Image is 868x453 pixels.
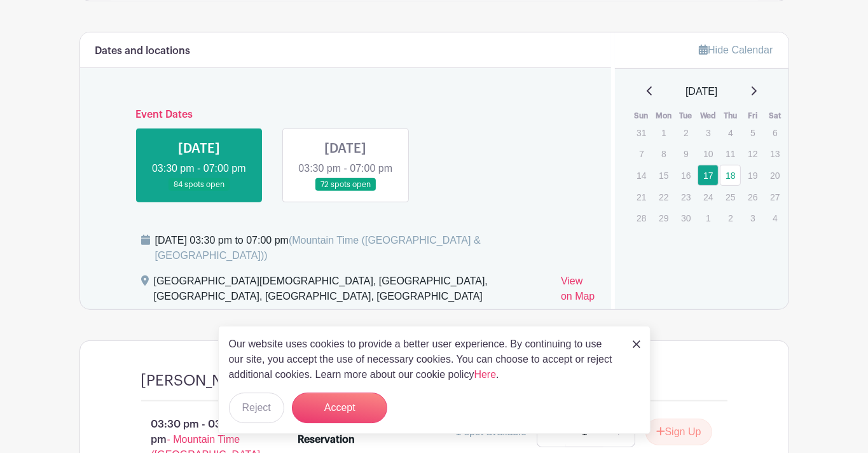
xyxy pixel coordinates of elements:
div: [DATE] 03:30 pm to 07:00 pm [155,233,596,263]
th: Sun [630,109,652,122]
p: 8 [653,144,674,164]
p: 7 [631,144,652,164]
p: 29 [653,208,674,228]
p: 2 [675,123,696,143]
th: Wed [697,109,719,122]
p: 25 [720,187,741,207]
p: 27 [764,187,785,207]
p: 26 [742,187,763,207]
th: Fri [741,109,764,122]
button: Reject [229,393,284,423]
a: 18 [720,165,741,186]
h4: [PERSON_NAME] (PreK) [DATE] Only [141,372,397,390]
p: 4 [720,123,741,143]
span: (Mountain Time ([GEOGRAPHIC_DATA] & [GEOGRAPHIC_DATA])) [155,235,481,261]
h6: Event Dates [126,109,566,121]
th: Tue [675,109,697,122]
p: 31 [631,123,652,143]
th: Sat [764,109,786,122]
th: Thu [719,109,741,122]
p: 13 [764,144,785,164]
button: Sign Up [645,419,712,445]
a: 17 [698,165,719,186]
p: 6 [764,123,785,143]
h6: Dates and locations [95,45,191,57]
p: 2 [720,208,741,228]
p: 10 [698,144,719,164]
button: Accept [292,393,387,423]
p: 16 [675,165,696,185]
p: 24 [698,187,719,207]
p: 1 [653,123,674,143]
p: 4 [764,208,785,228]
p: 23 [675,187,696,207]
p: 1 [698,208,719,228]
p: 3 [742,208,763,228]
p: 22 [653,187,674,207]
p: 21 [631,187,652,207]
div: [GEOGRAPHIC_DATA][DEMOGRAPHIC_DATA], [GEOGRAPHIC_DATA], [GEOGRAPHIC_DATA], [GEOGRAPHIC_DATA], [GE... [154,274,551,309]
p: 3 [698,123,719,143]
p: Our website uses cookies to provide a better user experience. By continuing to use our site, you ... [229,337,619,382]
p: 12 [742,144,763,164]
a: View on Map [561,274,596,309]
th: Mon [652,109,675,122]
p: 14 [631,165,652,185]
p: 28 [631,208,652,228]
a: Hide Calendar [699,45,773,55]
p: 19 [742,165,763,185]
p: 5 [742,123,763,143]
p: 15 [653,165,674,185]
p: 11 [720,144,741,164]
a: Here [474,369,497,380]
p: 20 [764,165,785,185]
p: 9 [675,144,696,164]
img: close_button-5f87c8562297e5c2d7936805f587ecaba9071eb48480494691a3f1689db116b3.svg [633,340,640,348]
span: [DATE] [685,84,717,99]
p: 30 [675,208,696,228]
